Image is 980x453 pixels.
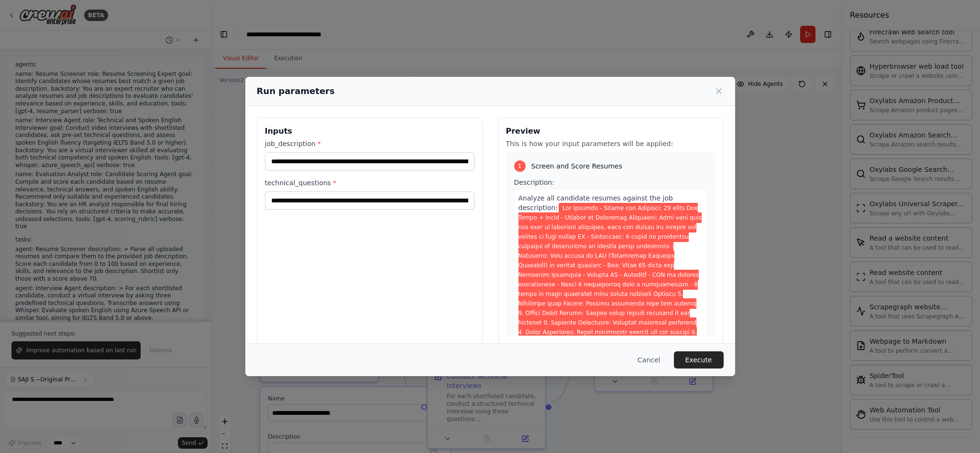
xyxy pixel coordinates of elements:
[518,203,702,433] span: Variable: job_description
[506,139,716,148] p: This is how your input parameters will be applied:
[265,178,474,188] label: technical_questions
[514,179,554,186] span: Description:
[531,161,622,171] span: Screen and Score Resumes
[265,126,474,137] h3: Inputs
[518,194,673,211] span: Analyze all candidate resumes against the job description:
[630,351,668,369] button: Cancel
[514,160,526,172] div: 1
[674,351,724,369] button: Execute
[265,139,474,148] label: job_description
[257,84,335,98] h2: Run parameters
[506,126,716,137] h3: Preview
